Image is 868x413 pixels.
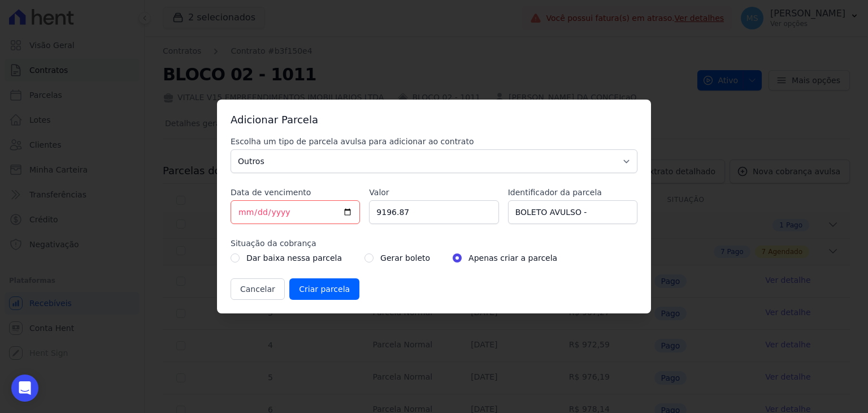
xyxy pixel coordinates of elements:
label: Dar baixa nessa parcela [246,251,342,265]
h3: Adicionar Parcela [231,113,637,127]
input: Criar parcela [289,278,359,300]
label: Situação da cobrança [231,238,637,249]
div: Open Intercom Messenger [11,375,38,402]
label: Gerar boleto [380,251,430,265]
label: Valor [369,187,498,198]
label: Apenas criar a parcela [468,251,557,265]
label: Data de vencimento [231,187,360,198]
button: Cancelar [231,278,285,300]
label: Identificador da parcela [508,187,637,198]
label: Escolha um tipo de parcela avulsa para adicionar ao contrato [231,136,637,147]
